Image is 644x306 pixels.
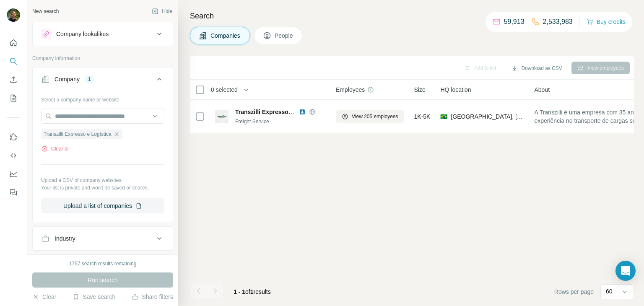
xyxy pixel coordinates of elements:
span: 🇧🇷 [440,112,447,121]
span: People [275,31,294,40]
button: Hide [146,5,178,18]
button: My lists [7,91,20,106]
span: 1K-5K [414,112,431,121]
div: 1757 search results remaining [69,260,137,267]
button: Use Surfe API [7,148,20,163]
p: 59,913 [504,17,525,27]
div: Select a company name or website [41,93,164,104]
div: Company [55,75,80,83]
button: Download as CSV [505,62,568,75]
span: Size [414,86,426,94]
button: Enrich CSV [7,72,20,87]
p: Your list is private and won't be saved or shared. [41,184,164,192]
button: Search [7,54,20,69]
img: Logo of Transzilli Expresso e Logística [215,110,229,123]
span: Rows per page [554,288,594,296]
span: About [534,86,550,94]
span: 1 [250,288,254,295]
img: LinkedIn logo [299,109,306,115]
h4: Search [190,10,634,22]
div: Company lookalikes [56,30,109,38]
button: Save search [73,293,115,301]
button: View 205 employees [336,110,404,123]
p: 2,533,983 [543,17,573,27]
span: [GEOGRAPHIC_DATA], [GEOGRAPHIC_DATA] [451,112,524,121]
button: Buy credits [587,16,626,28]
span: 1 - 1 [234,288,245,295]
span: 0 selected [211,86,238,94]
span: Employees [336,86,365,94]
div: New search [32,8,59,15]
div: Freight Service [235,118,326,125]
div: Open Intercom Messenger [615,261,636,281]
div: Industry [55,234,75,243]
span: of [245,288,250,295]
button: Share filters [132,293,173,301]
div: 1 [85,75,94,83]
button: Dashboard [7,166,20,182]
span: HQ location [440,86,471,94]
button: Feedback [7,185,20,200]
button: Upload a list of companies [41,198,164,213]
span: Transzilli Expresso e Logística [44,130,112,138]
button: Clear all [41,145,70,153]
button: Company lookalikes [33,24,173,44]
button: Use Surfe on LinkedIn [7,130,20,145]
button: Quick start [7,35,20,50]
span: Companies [210,31,241,40]
span: results [234,288,271,295]
p: Upload a CSV of company websites. [41,176,164,184]
button: Clear [32,293,56,301]
p: Company information [32,54,173,62]
img: Avatar [7,8,20,22]
span: View 205 employees [352,113,398,120]
p: 60 [606,287,613,296]
span: Transzilli Expresso e Logística [235,109,321,115]
button: Industry [33,228,173,249]
button: Company1 [33,69,173,93]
